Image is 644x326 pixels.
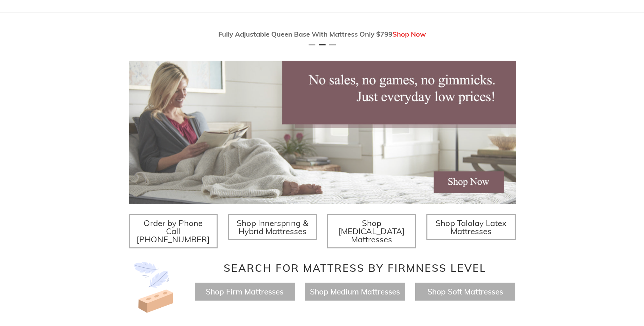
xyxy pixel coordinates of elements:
span: Shop Talalay Latex Mattresses [436,218,507,236]
button: Page 2 [319,44,326,45]
img: herobannermay2022-1652879215306_1200x.jpg [129,61,516,204]
span: Shop Now [392,30,426,38]
span: Shop [MEDICAL_DATA] Mattresses [338,218,405,244]
span: Shop Innerspring & Hybrid Mattresses [237,218,308,236]
button: Page 3 [329,44,336,45]
a: Order by Phone Call [PHONE_NUMBER] [129,214,218,248]
span: Search for Mattress by Firmness Level [224,262,486,274]
a: Shop Medium Mattresses [310,287,400,297]
img: Image-of-brick- and-feather-representing-firm-and-soft-feel [129,262,180,313]
a: Shop [MEDICAL_DATA] Mattresses [327,214,417,248]
a: Shop Firm Mattresses [206,287,283,297]
span: Order by Phone Call [PHONE_NUMBER] [136,218,210,244]
a: Shop Innerspring & Hybrid Mattresses [228,214,317,240]
button: Page 1 [309,44,315,45]
a: Shop Talalay Latex Mattresses [426,214,516,240]
a: Shop Soft Mattresses [427,287,503,297]
span: Fully Adjustable Queen Base With Mattress Only $799 [218,30,392,38]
